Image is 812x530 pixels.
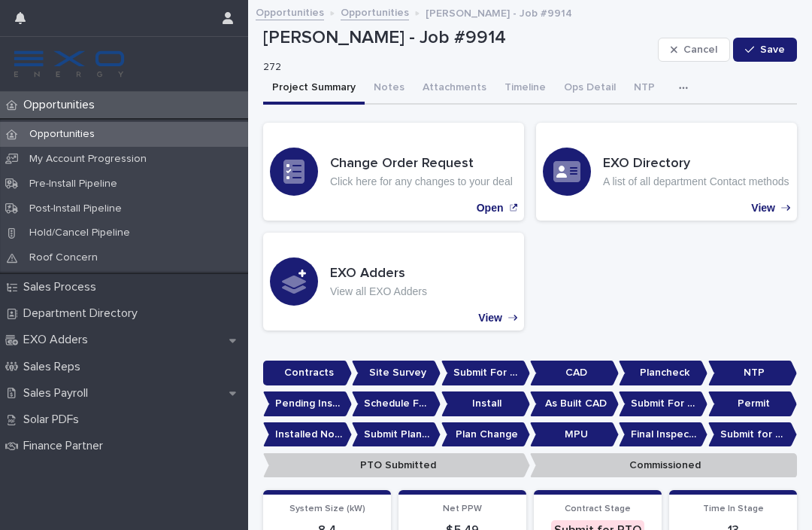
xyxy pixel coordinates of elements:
[603,156,789,172] h3: EXO Directory
[17,306,150,321] p: Department Directory
[565,504,631,513] span: Contract Stage
[477,202,504,215] p: Open
[625,73,664,105] button: NTP
[17,360,92,374] p: Sales Reps
[530,391,619,416] p: As Built CAD
[708,391,797,416] p: Permit
[263,233,524,330] a: View
[17,439,115,453] p: Finance Partner
[441,361,530,385] p: Submit For CAD
[12,49,126,79] img: FKS5r6ZBThi8E5hshIGi
[17,251,110,264] p: Roof Concern
[17,128,107,141] p: Opportunities
[17,153,159,166] p: My Account Progression
[443,504,482,513] span: Net PPW
[658,38,730,62] button: Cancel
[478,312,502,324] p: View
[530,422,619,447] p: MPU
[330,175,513,188] p: Click here for any changes to your deal
[17,333,100,347] p: EXO Adders
[619,361,707,385] p: Plancheck
[289,504,365,513] span: System Size (kW)
[352,391,441,416] p: Schedule For Install
[530,453,797,478] p: Commissioned
[703,504,764,513] span: Time In Stage
[263,73,365,105] button: Project Summary
[17,227,142,239] p: Hold/Cancel Pipeline
[17,98,107,112] p: Opportunities
[683,44,717,55] span: Cancel
[341,3,409,20] a: Opportunities
[17,203,134,215] p: Post-Install Pipeline
[441,391,530,416] p: Install
[330,156,513,172] h3: Change Order Request
[708,361,797,385] p: NTP
[733,38,797,62] button: Save
[263,391,352,416] p: Pending Install Task
[263,61,646,74] p: 272
[263,453,530,478] p: PTO Submitted
[256,3,324,20] a: Opportunities
[330,266,427,282] h3: EXO Adders
[352,361,441,385] p: Site Survey
[426,4,572,20] p: [PERSON_NAME] - Job #9914
[530,361,619,385] p: CAD
[441,422,530,447] p: Plan Change
[263,27,652,49] p: [PERSON_NAME] - Job #9914
[17,280,108,294] p: Sales Process
[263,422,352,447] p: Installed No Permit
[352,422,441,447] p: Submit Plan Change
[619,422,707,447] p: Final Inspection
[17,386,100,401] p: Sales Payroll
[414,73,495,105] button: Attachments
[365,73,414,105] button: Notes
[17,178,129,190] p: Pre-Install Pipeline
[330,285,427,298] p: View all EXO Adders
[495,73,555,105] button: Timeline
[17,413,91,427] p: Solar PDFs
[603,175,789,188] p: A list of all department Contact methods
[555,73,625,105] button: Ops Detail
[263,123,524,221] a: Open
[751,202,775,215] p: View
[619,391,707,416] p: Submit For Permit
[708,422,797,447] p: Submit for PTO
[760,44,785,55] span: Save
[263,361,352,385] p: Contracts
[536,123,797,221] a: View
